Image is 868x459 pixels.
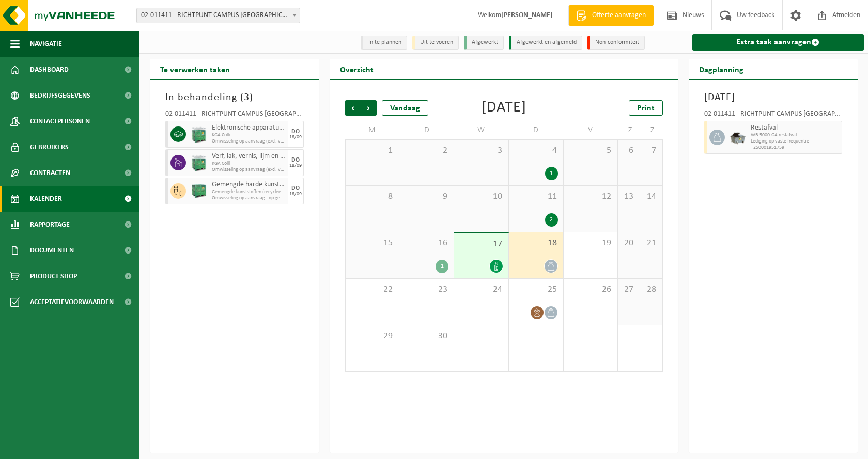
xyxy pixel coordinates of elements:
[382,100,428,116] div: Vandaag
[623,284,634,295] span: 27
[751,132,840,138] span: WB-5000-GA restafval
[30,238,74,263] span: Documenten
[212,152,286,161] span: Verf, lak, vernis, lijm en inkt, industrieel in kleinverpakking
[587,36,645,50] li: Non-conformiteit
[730,130,746,145] img: WB-5000-GAL-GY-01
[30,108,90,134] span: Contactpersonen
[751,124,840,132] span: Restafval
[351,330,394,342] span: 29
[704,90,843,105] h3: [DATE]
[191,126,207,143] img: PB-HB-1400-HPE-GN-11
[291,157,300,163] div: DO
[645,284,657,295] span: 28
[212,181,286,189] span: Gemengde harde kunststoffen (PE, PP en PVC), recycleerbaar (industrieel)
[30,134,69,160] span: Gebruikers
[640,121,662,139] td: Z
[405,330,448,342] span: 30
[30,57,69,83] span: Dashboard
[291,185,300,192] div: DO
[351,191,394,202] span: 8
[623,238,634,249] span: 20
[514,145,558,156] span: 4
[345,100,361,116] span: Vorige
[351,145,394,156] span: 1
[454,121,509,139] td: W
[514,238,558,249] span: 18
[212,124,286,132] span: Elektronische apparatuur - niet-beeldbuishoudend (OVE) en beeldbuishoudend (TVM)
[569,284,613,295] span: 26
[212,132,286,138] span: KGA Colli
[212,167,286,173] span: Omwisseling op aanvraag (excl. voorrijkost)
[459,284,503,295] span: 24
[405,191,448,202] span: 9
[436,260,448,273] div: 1
[136,8,300,23] span: 02-011411 - RICHTPUNT CAMPUS EEKLO - EEKLO
[645,238,657,249] span: 21
[30,289,114,315] span: Acceptatievoorwaarden
[751,145,840,151] span: T250001951759
[289,135,302,140] div: 18/09
[514,284,558,295] span: 25
[618,121,640,139] td: Z
[564,121,618,139] td: V
[637,104,655,113] span: Print
[137,8,300,23] span: 02-011411 - RICHTPUNT CAMPUS EEKLO - EEKLO
[623,191,634,202] span: 13
[361,36,407,50] li: In te plannen
[464,36,504,50] li: Afgewerkt
[689,59,754,79] h2: Dagplanning
[212,138,286,145] span: Omwisseling op aanvraag (excl. voorrijkost)
[165,90,304,105] h3: In behandeling ( )
[459,145,503,156] span: 3
[501,11,553,19] strong: [PERSON_NAME]
[692,34,864,51] a: Extra taak aanvragen
[482,100,526,116] div: [DATE]
[569,191,613,202] span: 12
[590,10,648,21] span: Offerte aanvragen
[751,138,840,145] span: Lediging op vaste frequentie
[405,145,448,156] span: 2
[545,167,558,180] div: 1
[191,154,207,171] img: PB-HB-1400-HPE-GN-11
[30,212,70,238] span: Rapportage
[212,195,286,201] span: Omwisseling op aanvraag - op geplande route (incl. verwerking)
[623,145,634,156] span: 6
[165,110,304,121] div: 02-011411 - RICHTPUNT CAMPUS [GEOGRAPHIC_DATA] - [GEOGRAPHIC_DATA]
[212,161,286,167] span: KGA Colli
[351,284,394,295] span: 22
[405,238,448,249] span: 16
[459,239,503,250] span: 17
[509,121,564,139] td: D
[361,100,377,116] span: Volgende
[645,191,657,202] span: 14
[399,121,454,139] td: D
[629,100,663,116] a: Print
[212,189,286,195] span: Gemengde kunststoffen (recycleerbaar), inclusief PVC
[30,263,77,289] span: Product Shop
[289,163,302,168] div: 18/09
[150,59,240,79] h2: Te verwerken taken
[704,110,843,121] div: 02-011411 - RICHTPUNT CAMPUS [GEOGRAPHIC_DATA] - [GEOGRAPHIC_DATA]
[405,284,448,295] span: 23
[30,83,90,108] span: Bedrijfsgegevens
[289,192,302,197] div: 18/09
[569,238,613,249] span: 19
[509,36,582,50] li: Afgewerkt en afgemeld
[514,191,558,202] span: 11
[569,145,613,156] span: 5
[330,59,384,79] h2: Overzicht
[459,191,503,202] span: 10
[191,183,207,199] img: PB-HB-1400-HPE-GN-01
[412,36,459,50] li: Uit te voeren
[30,160,70,186] span: Contracten
[30,186,62,212] span: Kalender
[568,5,654,26] a: Offerte aanvragen
[645,145,657,156] span: 7
[291,129,300,135] div: DO
[351,238,394,249] span: 15
[545,213,558,227] div: 2
[244,92,250,103] span: 3
[30,31,62,57] span: Navigatie
[345,121,400,139] td: M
